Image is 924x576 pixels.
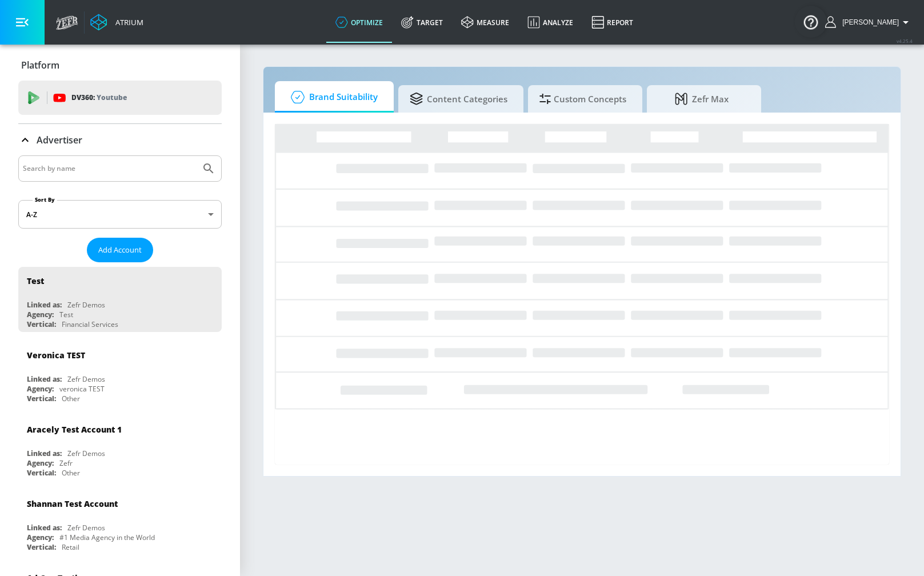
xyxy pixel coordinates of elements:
div: DV360: Youtube [18,81,222,115]
span: Content Categories [410,85,507,113]
div: veronica TEST [59,384,105,394]
div: Agency: [27,533,54,542]
div: Zefr [59,458,73,468]
button: [PERSON_NAME] [825,15,913,29]
div: Linked as: [27,374,62,384]
div: Vertical: [27,394,56,403]
span: Add Account [98,243,142,257]
div: Aracely Test Account 1Linked as:Zefr DemosAgency:ZefrVertical:Other [18,415,222,481]
div: Vertical: [27,319,56,329]
a: Analyze [518,2,582,43]
div: Agency: [27,458,54,468]
button: Open Resource Center [795,6,827,38]
div: A-Z [18,200,222,229]
div: Agency: [27,310,54,319]
div: Vertical: [27,468,56,478]
a: Report [582,2,642,43]
div: Advertiser [18,124,222,156]
label: Sort By [33,196,57,203]
div: Other [62,394,80,403]
p: DV360: [71,91,127,104]
div: Linked as: [27,300,62,310]
a: Target [392,2,452,43]
span: Brand Suitability [286,83,378,111]
a: Atrium [90,14,143,31]
div: Linked as: [27,523,62,533]
div: TestLinked as:Zefr DemosAgency:TestVertical:Financial Services [18,267,222,332]
p: Advertiser [37,134,82,146]
span: login as: michael.villalobos@zefr.com [838,18,899,26]
div: Veronica TESTLinked as:Zefr DemosAgency:veronica TESTVertical:Other [18,341,222,406]
p: Youtube [97,91,127,103]
span: v 4.25.4 [897,38,913,44]
div: Financial Services [62,319,118,329]
div: #1 Media Agency in the World [59,533,155,542]
input: Search by name [23,161,196,176]
div: Platform [18,49,222,81]
a: optimize [326,2,392,43]
div: Atrium [111,17,143,27]
div: Shannan Test AccountLinked as:Zefr DemosAgency:#1 Media Agency in the WorldVertical:Retail [18,490,222,555]
div: Aracely Test Account 1 [27,424,122,435]
span: Custom Concepts [539,85,626,113]
div: Linked as: [27,449,62,458]
div: Test [27,275,44,286]
p: Platform [21,59,59,71]
button: Add Account [87,238,153,262]
div: Agency: [27,384,54,394]
span: Zefr Max [658,85,745,113]
div: Zefr Demos [67,374,105,384]
div: Vertical: [27,542,56,552]
div: Veronica TEST [27,350,85,361]
div: Test [59,310,73,319]
div: Other [62,468,80,478]
div: Shannan Test Account [27,498,118,509]
div: Retail [62,542,79,552]
div: Zefr Demos [67,449,105,458]
a: measure [452,2,518,43]
div: Zefr Demos [67,300,105,310]
div: Zefr Demos [67,523,105,533]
